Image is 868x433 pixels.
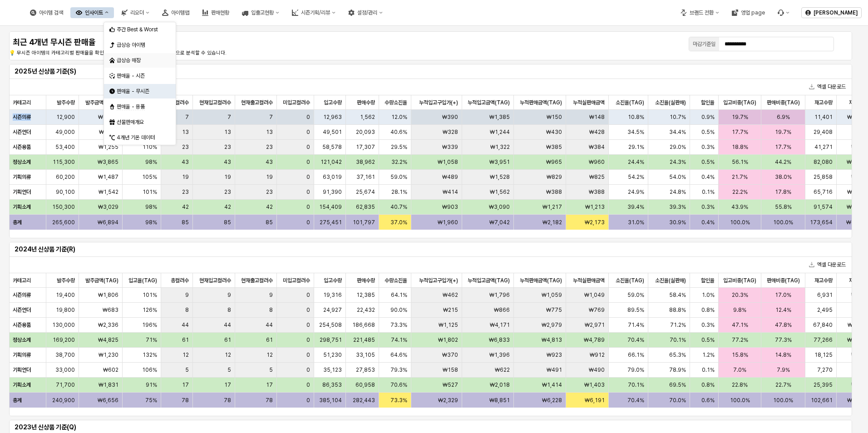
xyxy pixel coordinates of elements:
div: 인사이트 [85,10,103,16]
span: ₩428 [589,128,605,136]
span: 7 [185,113,189,121]
div: 시즌기획/리뷰 [286,7,341,18]
span: ₩1,806 [98,291,118,299]
span: 판매수량 [357,277,375,284]
p: 2024년 신상품 기준(R) [15,245,847,254]
span: 25,858 [814,173,833,181]
span: 8 [185,306,189,314]
span: ₩1,244 [490,128,510,136]
span: ₩2,182 [542,219,562,226]
span: 42 [266,203,273,211]
span: ₩388 [546,188,562,196]
span: ₩1,213 [585,203,605,211]
span: 입고비중(TAG) [723,277,756,284]
span: ₩3,090 [489,203,510,211]
span: 9 [227,291,231,299]
span: ₩6,894 [98,219,118,226]
span: 입고수량 [324,277,342,284]
span: 8 [269,306,273,314]
span: ₩1,059 [542,291,562,299]
span: ₩683 [103,306,118,314]
span: 62,835 [356,203,375,211]
span: 판매비중(TAG) [767,277,800,284]
span: 29.1% [628,143,644,151]
span: 49,501 [323,128,342,136]
span: 17.7% [775,143,791,151]
span: 카테고리 [13,277,31,284]
strong: 시즌언더 [13,129,31,135]
span: 0 [306,143,310,151]
span: 58,578 [322,143,342,151]
span: 판매비중(TAG) [767,99,800,106]
span: 100.0% [730,219,750,226]
span: ₩1,174 [847,188,867,196]
span: 누적실판매금액 [573,277,605,284]
div: 설정/관리 [343,7,388,18]
span: 85 [182,219,189,226]
span: ₩1,873 [847,203,867,211]
span: 24.4% [628,158,644,166]
span: ₩1,235 [847,113,867,121]
span: 20.3% [732,291,748,299]
span: 19.7% [775,128,791,136]
span: 43 [266,158,273,166]
span: 1,562 [360,113,375,121]
span: 입고비중(TAG) [723,99,756,106]
div: 급상승 아이템 [117,41,165,49]
span: 32.2% [391,158,407,166]
span: 90,100 [56,188,75,196]
span: ₩829 [547,173,562,181]
span: 19 [266,173,273,181]
div: 시즌기획/리뷰 [301,10,330,16]
span: 59.0% [390,173,407,181]
div: 아이템맵 [171,10,189,16]
button: 엑셀 다운로드 [805,259,849,270]
span: 37.0% [390,219,407,226]
span: ₩1,049 [584,291,605,299]
span: 20,093 [356,128,375,136]
span: ₩215 [443,306,458,314]
div: 아이템 검색 [39,10,63,16]
span: 재고수량 [814,99,833,106]
span: 44.2% [775,158,791,166]
span: 6.9% [777,113,790,121]
span: 총컬러수 [171,277,189,284]
span: 7 [269,113,273,121]
span: ₩1,217 [542,203,562,211]
span: ₩1,562 [490,188,510,196]
span: 0.9% [701,113,715,121]
span: ₩384 [589,143,605,151]
span: ₩3,029 [98,203,118,211]
div: 영업 page [741,10,765,16]
span: ₩965 [546,158,562,166]
span: 19 [224,173,231,181]
span: 0 [306,188,310,196]
strong: 기획언더 [13,189,31,195]
span: 8 [227,306,231,314]
span: ₩390 [442,113,458,121]
span: 85 [266,219,273,226]
span: 누적판매금액(TAG) [520,277,562,284]
span: 0 [306,173,310,181]
span: 9 [185,291,189,299]
div: 아이템 검색 [25,7,69,18]
span: 7 [227,113,231,121]
span: 13 [266,128,273,136]
span: ₩1,796 [489,291,510,299]
span: ₩339 [442,143,458,151]
span: 수량소진율 [385,99,407,106]
span: 98% [145,158,157,166]
span: 265,600 [52,219,75,226]
span: ₩388 [589,188,605,196]
span: 17.8% [775,188,791,196]
span: 24.9% [628,188,644,196]
p: [PERSON_NAME] [814,9,858,16]
span: 54.0% [669,173,686,181]
span: 18.8% [732,143,748,151]
span: 29.0% [670,143,686,151]
div: 주간 Best & Worst [117,26,165,33]
span: 275,451 [320,219,342,226]
span: ₩2,987 [847,158,867,166]
span: 할인율 [701,277,715,284]
strong: 총계 [13,219,22,226]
